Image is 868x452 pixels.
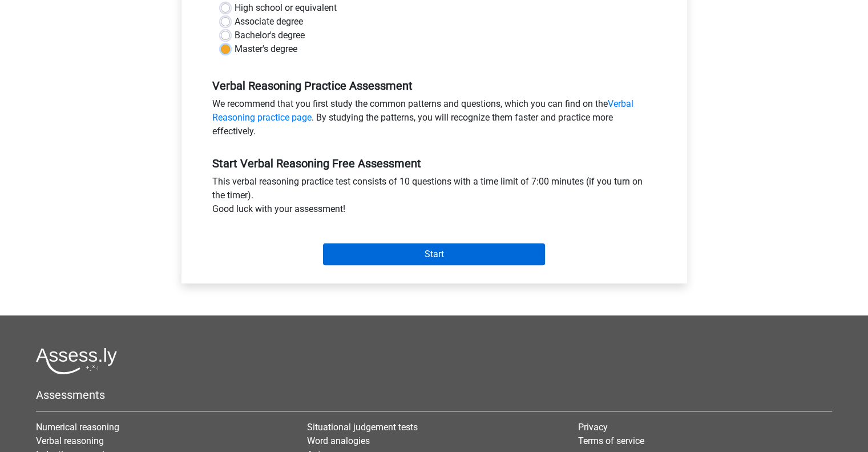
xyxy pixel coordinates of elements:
a: Terms of service [578,435,644,446]
input: Start [323,243,545,265]
h5: Start Verbal Reasoning Free Assessment [212,157,656,170]
a: Numerical reasoning [36,422,119,433]
div: This verbal reasoning practice test consists of 10 questions with a time limit of 7:00 minutes (i... [204,175,665,221]
h5: Assessments [36,388,832,402]
label: Associate degree [235,15,303,29]
label: Bachelor's degree [235,29,305,42]
h5: Verbal Reasoning Practice Assessment [212,79,656,93]
label: High school or equivalent [235,1,337,15]
a: Situational judgement tests [307,422,418,433]
a: Verbal reasoning [36,435,104,446]
a: Word analogies [307,435,370,446]
img: Assessly logo [36,347,117,374]
a: Privacy [578,422,608,433]
label: Master's degree [235,42,297,56]
div: We recommend that you first study the common patterns and questions, which you can find on the . ... [204,97,665,143]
